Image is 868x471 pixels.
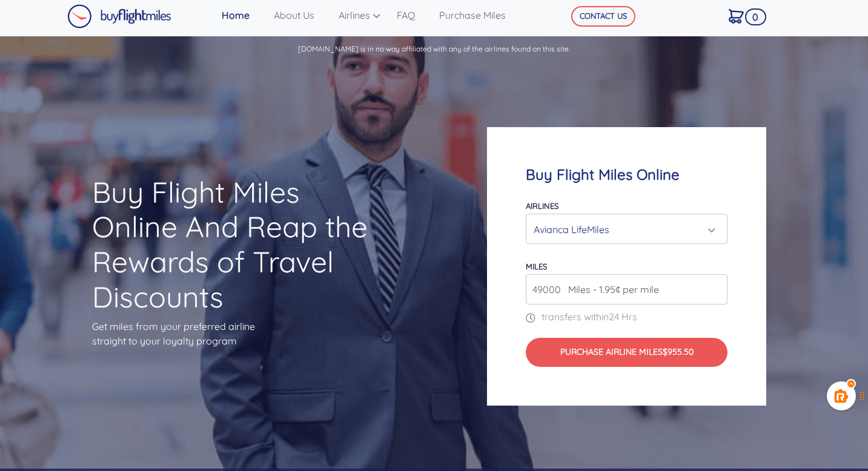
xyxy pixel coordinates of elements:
[526,309,727,324] p: transfers within
[745,8,767,25] span: 0
[67,1,171,31] a: Buy Flight Miles Logo
[392,3,434,27] a: FAQ
[526,338,727,367] button: Purchase Airline Miles$955.50
[729,9,744,24] img: Cart
[571,6,635,27] button: CONTACT US
[67,4,171,28] img: Buy Flight Miles Logo
[562,282,659,297] span: Miles - 1.95¢ per mile
[269,3,334,27] a: About Us
[724,3,761,28] a: 0
[92,319,381,348] p: Get miles from your preferred airline straight to your loyalty program
[526,262,547,271] label: miles
[434,3,525,27] a: Purchase Miles
[609,311,637,323] span: 24 Hrs
[526,201,558,211] label: Airlines
[526,214,727,244] button: Avianca LifeMiles
[663,346,694,357] span: $955.50
[92,175,381,314] h1: Buy Flight Miles Online And Reap the Rewards of Travel Discounts
[534,218,712,241] div: Avianca LifeMiles
[334,3,392,27] a: Airlines
[526,166,727,183] h4: Buy Flight Miles Online
[217,3,269,27] a: Home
